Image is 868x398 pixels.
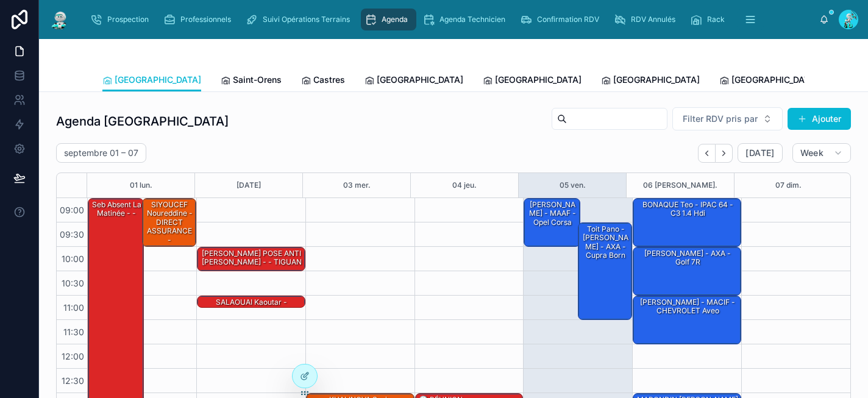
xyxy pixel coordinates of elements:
[301,69,345,93] a: Castres
[495,74,582,86] span: [GEOGRAPHIC_DATA]
[601,69,700,93] a: [GEOGRAPHIC_DATA]
[524,199,579,246] div: [PERSON_NAME] - MAAF - Opel corsa
[560,173,586,197] button: 05 ven.
[160,9,240,30] a: Professionnels
[738,143,782,163] button: [DATE]
[263,15,350,24] span: Suivi Opérations Terrains
[197,296,305,308] div: SALAOUAI Kaoutar - MUTUELLE DE POITIERS - Clio 4
[643,173,717,197] button: 06 [PERSON_NAME].
[452,173,477,197] button: 04 jeu.
[672,107,783,130] button: Select Button
[439,15,505,24] span: Agenda Technicien
[59,254,87,264] span: 10:00
[800,147,824,158] span: Week
[483,69,582,93] a: [GEOGRAPHIC_DATA]
[788,108,851,130] button: Ajouter
[707,15,725,24] span: Rack
[377,74,463,86] span: [GEOGRAPHIC_DATA]
[792,143,851,163] button: Week
[635,199,740,219] div: BONAQUE Teo - IPAC 64 - C3 1.4 hdi
[57,229,87,240] span: 09:30
[180,15,231,24] span: Professionnels
[197,247,305,271] div: [PERSON_NAME] POSE ANTI [PERSON_NAME] - - TIGUAN
[107,15,149,24] span: Prospection
[57,205,87,215] span: 09:00
[343,173,371,197] button: 03 mer.
[635,297,740,317] div: [PERSON_NAME] - MACIF - CHEVROLET Aveo
[59,351,87,361] span: 12:00
[313,74,345,86] span: Castres
[526,199,578,228] div: [PERSON_NAME] - MAAF - Opel corsa
[64,147,138,159] h2: septembre 01 – 07
[199,248,304,268] div: [PERSON_NAME] POSE ANTI [PERSON_NAME] - - TIGUAN
[613,74,700,86] span: [GEOGRAPHIC_DATA]
[237,173,261,197] button: [DATE]
[60,302,87,313] span: 11:00
[102,69,201,92] a: [GEOGRAPHIC_DATA]
[59,375,87,386] span: 12:30
[144,199,195,263] div: SIYOUCEF Noureddine - DIRECT ASSURANCE - VOLKSWAGEN Tiguan
[143,199,196,246] div: SIYOUCEF Noureddine - DIRECT ASSURANCE - VOLKSWAGEN Tiguan
[419,9,514,30] a: Agenda Technicien
[631,15,675,24] span: RDV Annulés
[516,9,608,30] a: Confirmation RDV
[87,9,157,30] a: Prospection
[365,69,463,93] a: [GEOGRAPHIC_DATA]
[686,9,733,30] a: Rack
[56,113,229,130] h1: Agenda [GEOGRAPHIC_DATA]
[199,297,304,325] div: SALAOUAI Kaoutar - MUTUELLE DE POITIERS - Clio 4
[633,296,741,344] div: [PERSON_NAME] - MACIF - CHEVROLET Aveo
[698,144,716,163] button: Back
[60,327,87,337] span: 11:30
[382,15,408,24] span: Agenda
[683,113,758,125] span: Filter RDV pris par
[580,224,631,261] div: Toit pano - [PERSON_NAME] - AXA - cupra born
[115,74,201,86] span: [GEOGRAPHIC_DATA]
[775,173,802,197] button: 07 dim.
[633,247,741,295] div: [PERSON_NAME] - AXA - Golf 7R
[233,74,282,86] span: Saint-Orens
[537,15,599,24] span: Confirmation RDV
[90,199,143,219] div: Seb absent la matinée - -
[716,144,733,163] button: Next
[731,74,818,86] span: [GEOGRAPHIC_DATA]
[242,9,358,30] a: Suivi Opérations Terrains
[59,278,87,288] span: 10:30
[130,173,152,197] button: 01 lun.
[80,6,819,33] div: scrollable content
[610,9,684,30] a: RDV Annulés
[49,10,71,29] img: App logo
[578,223,631,319] div: Toit pano - [PERSON_NAME] - AXA - cupra born
[745,147,774,158] span: [DATE]
[221,69,282,93] a: Saint-Orens
[633,199,741,246] div: BONAQUE Teo - IPAC 64 - C3 1.4 hdi
[635,248,740,268] div: [PERSON_NAME] - AXA - Golf 7R
[361,9,416,30] a: Agenda
[719,69,818,93] a: [GEOGRAPHIC_DATA]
